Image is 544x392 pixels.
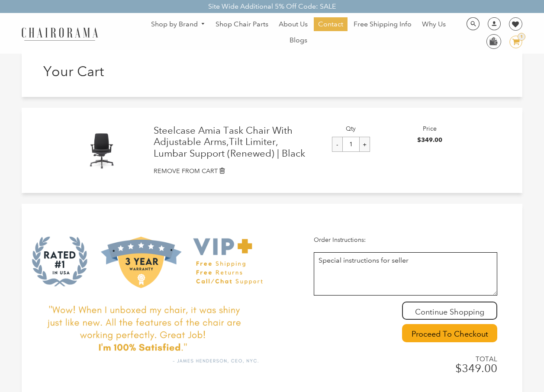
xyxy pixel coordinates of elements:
[349,17,416,31] a: Free Shipping Info
[422,20,446,29] span: Why Us
[312,125,390,132] h3: Qty
[211,17,273,31] a: Shop Chair Parts
[455,361,497,375] span: $349.00
[402,324,497,342] input: Proceed To Checkout
[140,17,457,49] nav: DesktopNavigation
[290,36,307,45] span: Blogs
[285,33,312,47] a: Blogs
[418,17,450,31] a: Why Us
[154,125,311,159] a: Steelcase Amia Task Chair With Adjustable Arms,Tilt Limiter, Lumbar Support (Renewed) | Black
[314,17,348,31] a: Contact
[359,137,370,152] input: +
[402,302,497,320] div: Continue Shopping
[216,20,268,29] span: Shop Chair Parts
[81,129,123,171] img: Steelcase Amia Task Chair With Adjustable Arms,Tilt Limiter, Lumbar Support (Renewed) | Black
[147,18,210,31] a: Shop by Brand
[354,20,412,29] span: Free Shipping Info
[314,236,497,244] p: Order Instructions:
[503,35,522,48] a: 1
[16,26,103,41] img: chairorama
[154,167,218,175] small: REMOVE FROM CART
[487,35,500,48] img: WhatsApp_Image_2024-07-12_at_16.23.01.webp
[417,136,442,144] span: $349.00
[518,33,525,41] div: 1
[332,137,343,152] input: -
[314,355,497,363] span: TOTAL
[279,20,308,29] span: About Us
[390,125,469,132] h3: Price
[318,20,343,29] span: Contact
[154,167,469,176] a: REMOVE FROM CART
[43,63,158,80] h1: Your Cart
[274,17,312,31] a: About Us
